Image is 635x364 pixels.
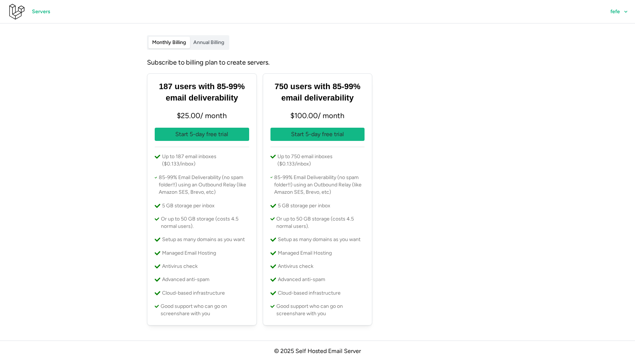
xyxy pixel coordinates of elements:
p: Cloud-based infrastructure [162,290,225,297]
p: Managed Email Hosting [278,250,332,257]
span: Monthly Billing [152,39,186,45]
p: Antivirus check [162,263,198,270]
h3: 187 users with 85-99% email deliverability [155,81,249,104]
p: 5 GB storage per inbox [278,202,330,210]
span: fefe [610,9,620,14]
p: $ 25.00 / month [155,110,249,122]
a: Servers [25,5,57,18]
p: Cloud-based infrastructure [278,290,341,297]
p: Managed Email Hosting [162,250,216,257]
p: 85-99% Email Deliverability (no spam folder!!) using an Outbound Relay (like Amazon SES, Brevo, etc) [274,174,365,196]
span: Servers [32,6,50,18]
p: Good support who can go on screenshare with you [161,303,249,318]
button: fefe [603,5,635,18]
p: Antivirus check [278,263,313,270]
p: 5 GB storage per inbox [162,202,215,210]
p: Up to 750 email inboxes ($0.133/inbox) [277,153,365,168]
p: Advanced anti-spam [278,276,325,283]
p: Advanced anti-spam [162,276,209,283]
p: Setup as many domains as you want [278,236,360,243]
span: Annual Billing [193,39,224,45]
p: Start 5-day free trial [291,130,344,139]
p: Start 5-day free trial [175,130,228,139]
p: $ 100.00 / month [270,110,365,122]
p: Setup as many domains as you want [162,236,245,243]
h3: 750 users with 85-99% email deliverability [270,81,365,104]
p: 85-99% Email Deliverability (no spam folder!!) using an Outbound Relay (like Amazon SES, Brevo, etc) [159,174,249,196]
p: Or up to 50 GB storage (costs 4.5 normal users). [276,215,365,230]
div: Subscribe to billing plan to create servers. [147,57,488,68]
p: Up to 187 email inboxes ($0.133/inbox) [162,153,249,168]
button: Start 5-day free trial [155,128,249,141]
p: Or up to 50 GB storage (costs 4.5 normal users). [161,215,249,230]
button: Start 5-day free trial [270,128,365,141]
p: Good support who can go on screenshare with you [276,303,365,318]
